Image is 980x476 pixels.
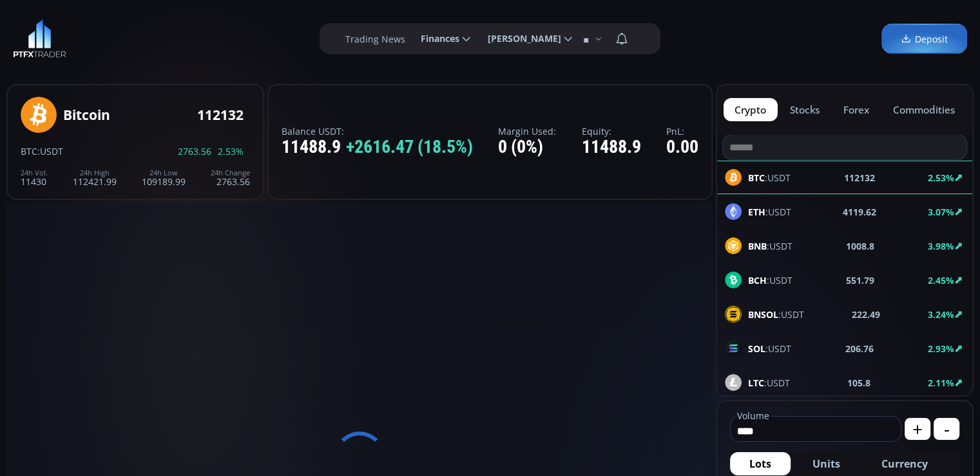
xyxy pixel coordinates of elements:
b: 3.98% [928,240,954,252]
div: 24h Low [142,169,186,177]
span: :USDT [748,308,804,321]
span: Lots [749,456,771,471]
div: 112132 [197,108,244,123]
button: Lots [730,452,791,475]
button: commodities [881,98,966,121]
label: PnL: [666,126,698,136]
b: LTC [748,377,764,389]
b: SOL [748,342,765,355]
span: 2763.56 [178,146,211,156]
span: :USDT [748,342,791,355]
b: 1008.8 [846,239,874,253]
label: Equity: [582,126,641,136]
span: Currency [881,456,928,471]
span: :USDT [748,273,793,287]
div: 0.00 [666,137,698,157]
b: 222.49 [852,308,880,321]
div: 0 (0%) [498,137,556,157]
span: BTC [21,145,37,157]
div: 2763.56 [211,169,250,186]
b: BNSOL [748,308,778,321]
div: 11488.9 [282,137,473,157]
img: LOGO [13,19,66,58]
b: 3.07% [928,206,954,218]
div: 24h Change [211,169,250,177]
span: [PERSON_NAME] [479,26,561,52]
div: 109189.99 [142,169,186,186]
span: :USDT [748,376,790,390]
label: Balance USDT: [282,126,473,136]
b: 4119.62 [843,205,876,219]
div: 11488.9 [582,137,641,157]
b: BCH [748,274,767,286]
button: stocks [779,98,831,121]
b: 3.24% [928,308,954,321]
button: forex [832,98,881,121]
div: 11430 [21,169,48,186]
div: Bitcoin [63,108,110,123]
b: BNB [748,240,767,252]
b: 2.11% [928,377,954,389]
span: :USDT [748,239,793,253]
button: Units [793,452,860,475]
span: :USDT [748,205,791,219]
b: 551.79 [846,273,874,287]
span: Finances [412,26,459,52]
button: Currency [862,452,947,475]
b: 206.76 [845,342,874,355]
b: ETH [748,206,765,218]
a: Deposit [881,24,967,54]
span: :USDT [37,145,63,157]
b: 105.8 [847,376,870,390]
b: 2.45% [928,274,954,286]
span: +2616.47 (18.5%) [346,137,473,157]
span: Deposit [901,32,948,46]
label: Margin Used: [498,126,556,136]
div: 112421.99 [73,169,117,186]
span: 2.53% [218,146,244,156]
div: 24h High [73,169,117,177]
div: 24h Vol. [21,169,48,177]
span: Units [812,456,840,471]
b: 2.93% [928,342,954,355]
label: Trading News [345,32,405,46]
button: crypto [724,98,778,121]
button: - [934,418,959,440]
button: + [905,418,930,440]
